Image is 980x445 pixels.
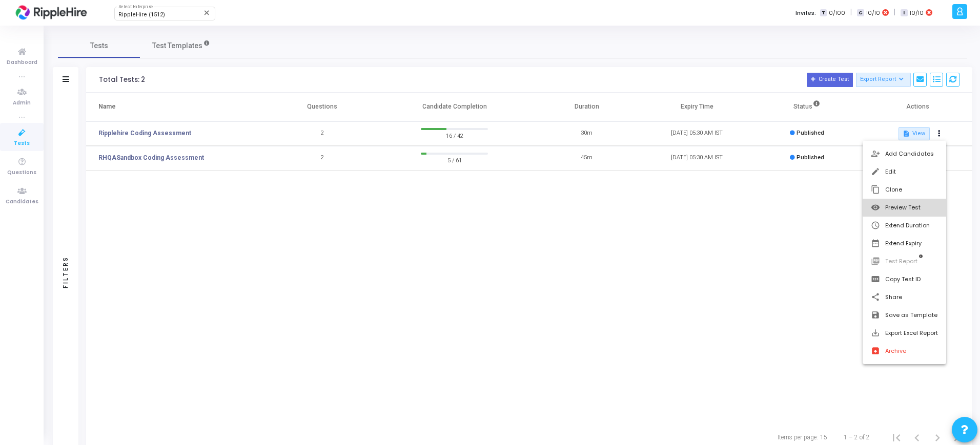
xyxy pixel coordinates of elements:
button: Copy Test ID [863,270,946,288]
mat-icon: share [871,292,881,303]
mat-icon: edit [871,167,881,177]
mat-icon: date_range [871,239,881,249]
mat-icon: save [871,310,881,321]
button: Export Excel Report [863,324,946,342]
mat-icon: archive [871,346,881,356]
mat-icon: save_alt [871,328,881,338]
button: Save as Template [863,306,946,324]
button: Add Candidates [863,145,946,163]
mat-icon: content_copy [871,185,881,195]
button: Edit [863,163,946,181]
mat-icon: schedule [871,221,881,231]
button: Clone [863,181,946,199]
button: Share [863,288,946,306]
button: Test Report [863,252,946,270]
button: Extend Duration [863,217,946,235]
mat-icon: visibility [871,203,881,213]
mat-icon: person_add_alt [871,149,881,159]
button: Archive [863,342,946,360]
button: Extend Expiry [863,235,946,252]
mat-icon: pin [871,274,881,285]
button: Preview Test [863,199,946,217]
